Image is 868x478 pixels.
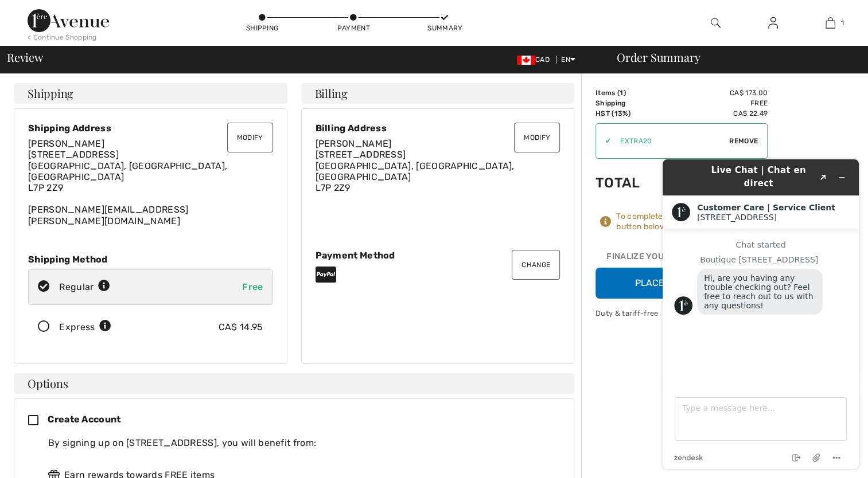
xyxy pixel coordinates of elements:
[841,18,844,28] span: 1
[595,88,658,98] td: Items ( )
[711,16,721,30] img: search the website
[427,23,462,33] div: Summary
[25,8,49,18] span: Chat
[28,138,104,149] span: [PERSON_NAME]
[245,23,279,33] div: Shipping
[802,16,858,30] a: 1
[59,280,110,294] div: Regular
[595,98,658,108] td: Shipping
[28,123,273,134] div: Shipping Address
[514,123,560,152] button: Modify
[603,52,861,63] div: Order Summary
[316,138,392,149] span: [PERSON_NAME]
[28,149,227,193] span: [STREET_ADDRESS] [GEOGRAPHIC_DATA], [GEOGRAPHIC_DATA], [GEOGRAPHIC_DATA] L7P 2Z9
[316,250,560,261] div: Payment Method
[658,98,768,108] td: Free
[517,56,554,64] span: CAD
[28,254,273,265] div: Shipping Method
[826,16,835,30] img: My Bag
[611,124,729,158] input: Promo code
[561,56,575,64] span: EN
[759,16,787,30] a: Sign In
[658,88,768,98] td: CA$ 173.00
[28,138,273,226] div: [PERSON_NAME][EMAIL_ADDRESS][PERSON_NAME][DOMAIN_NAME]
[48,414,120,425] span: Create Account
[768,16,778,30] img: My Info
[316,123,560,134] div: Billing Address
[242,281,263,292] span: Free
[596,136,611,146] div: ✔
[658,108,768,119] td: CA$ 22.49
[28,88,73,99] span: Shipping
[219,320,263,334] div: CA$ 14.95
[512,250,560,280] button: Change
[28,9,109,32] img: 1ère Avenue
[7,52,43,63] span: Review
[595,308,768,319] div: Duty & tariff-free | Uninterrupted shipping
[653,150,868,478] iframe: Find more information here
[14,373,574,394] h4: Options
[595,250,768,268] div: Finalize Your Order with PayPal
[595,108,658,119] td: HST (13%)
[315,88,348,99] span: Billing
[595,163,658,202] td: Total
[227,123,273,152] button: Modify
[517,56,535,65] img: Canadian Dollar
[316,149,515,193] span: [STREET_ADDRESS] [GEOGRAPHIC_DATA], [GEOGRAPHIC_DATA], [GEOGRAPHIC_DATA] L7P 2Z9
[729,136,758,146] span: Remove
[28,32,97,42] div: < Continue Shopping
[336,23,371,33] div: Payment
[616,211,768,232] div: To complete your order, press the button below.
[620,89,623,97] span: 1
[595,268,768,299] button: Place Your Order
[59,320,111,334] div: Express
[48,436,551,450] div: By signing up on [STREET_ADDRESS], you will benefit from:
